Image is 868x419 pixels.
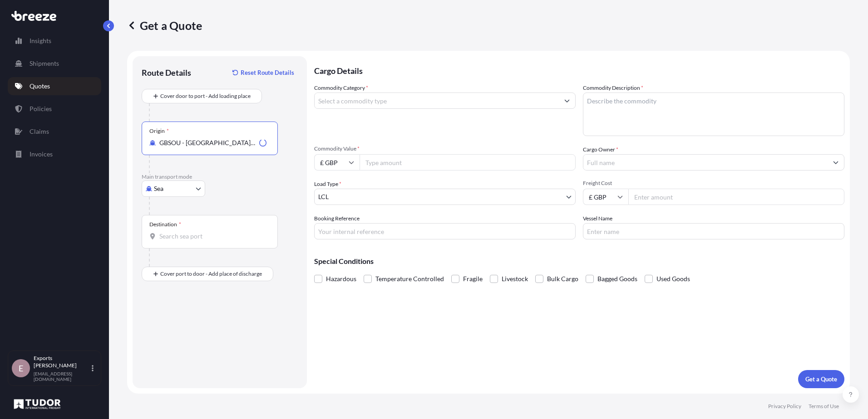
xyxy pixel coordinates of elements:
[241,68,294,77] p: Reset Route Details
[19,364,23,373] span: E
[583,180,844,187] span: Freight Cost
[314,223,576,239] input: Your internal reference
[656,272,690,286] span: Used Goods
[159,232,266,241] input: Destination
[583,214,612,223] label: Vessel Name
[8,54,101,73] a: Shipments
[149,221,181,228] div: Destination
[318,192,329,201] span: LCL
[314,214,360,223] label: Booking Reference
[547,272,578,286] span: Bulk Cargo
[768,403,801,410] a: Privacy Policy
[314,145,576,152] span: Commodity Value
[8,32,101,50] a: Insights
[154,184,163,193] span: Sea
[142,173,298,180] p: Main transport mode
[326,272,356,286] span: Hazardous
[11,397,63,411] img: organization-logo
[597,272,637,286] span: Bagged Goods
[228,65,298,80] button: Reset Route Details
[583,154,828,171] input: Full name
[142,180,205,197] button: Select transport
[798,370,844,388] button: Get a Quote
[30,150,53,159] p: Invoices
[259,139,266,146] div: Loading
[314,180,341,189] span: Load Type
[30,127,49,136] p: Claims
[315,93,559,109] input: Select a commodity type
[314,258,844,265] p: Special Conditions
[34,371,90,382] p: [EMAIL_ADDRESS][DOMAIN_NAME]
[559,93,575,109] button: Show suggestions
[583,145,618,154] label: Cargo Owner
[142,67,191,78] p: Route Details
[127,18,202,33] p: Get a Quote
[583,223,844,239] input: Enter name
[314,189,576,205] button: LCL
[805,375,837,384] p: Get a Quote
[809,403,839,410] a: Terms of Use
[159,138,256,147] input: Origin
[160,92,251,101] span: Cover door to port - Add loading place
[34,355,90,369] p: Exports [PERSON_NAME]
[463,272,483,286] span: Fragile
[8,122,101,141] a: Claims
[160,269,262,278] span: Cover port to door - Add place of discharge
[314,56,844,83] p: Cargo Details
[583,83,643,93] label: Commodity Description
[360,154,576,171] input: Type amount
[30,82,50,91] p: Quotes
[375,272,444,286] span: Temperature Controlled
[8,100,101,118] a: Policies
[8,145,101,163] a: Invoices
[30,59,59,68] p: Shipments
[8,77,101,95] a: Quotes
[142,267,273,281] button: Cover port to door - Add place of discharge
[828,154,844,171] button: Show suggestions
[142,89,262,103] button: Cover door to port - Add loading place
[628,189,844,205] input: Enter amount
[149,127,169,135] div: Origin
[314,83,368,93] label: Commodity Category
[30,104,52,113] p: Policies
[502,272,528,286] span: Livestock
[30,36,51,45] p: Insights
